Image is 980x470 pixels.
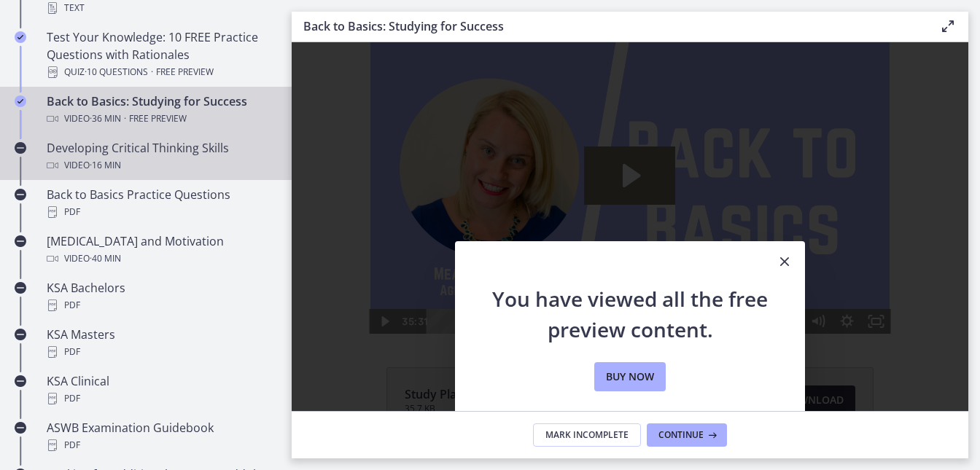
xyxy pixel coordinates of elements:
h2: You have viewed all the free preview content. [478,283,782,345]
button: Mark Incomplete [533,423,641,447]
div: Back to Basics: Studying for Success [47,93,274,128]
div: PDF [47,436,274,454]
button: No thanks [588,403,672,432]
button: Mute [512,267,541,291]
i: Completed [15,31,26,43]
span: · 16 min [90,157,121,174]
div: PDF [47,390,274,407]
div: Video [47,157,274,174]
span: No thanks [600,409,660,426]
button: Continue [647,423,727,447]
div: KSA Masters [47,326,274,361]
div: KSA Bachelors [47,279,274,314]
div: Test Your Knowledge: 10 FREE Practice Questions with Rationales [47,28,274,81]
div: [MEDICAL_DATA] and Motivation [47,232,274,267]
div: PDF [47,297,274,314]
button: Play Video [77,267,106,291]
div: Video [47,250,274,267]
div: KSA Clinical [47,372,274,407]
span: Continue [658,429,704,441]
button: Fullscreen [570,267,599,291]
a: Buy now [594,362,666,391]
button: Play Video: cbe0be9t4o1cl02si8vg.mp4 [292,104,384,162]
div: Playbar [145,267,504,291]
i: Completed [15,95,26,107]
div: Developing Critical Thinking Skills [47,139,274,174]
div: PDF [47,343,274,361]
span: Mark Incomplete [545,429,629,441]
span: · 10 Questions [85,63,148,81]
span: · [124,110,126,128]
span: Free preview [156,63,214,81]
div: PDF [47,203,274,221]
div: Back to Basics Practice Questions [47,186,274,221]
h3: Back to Basics: Studying for Success [303,17,916,35]
span: · 40 min [90,250,121,267]
div: Video [47,110,274,128]
span: Buy now [606,368,654,385]
span: · 36 min [90,110,121,128]
span: Free preview [129,110,187,128]
div: Quiz [47,63,274,81]
div: ASWB Examination Guidebook [47,419,274,454]
button: Show settings menu [541,267,570,291]
button: Close [764,241,805,283]
span: · [151,63,153,81]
